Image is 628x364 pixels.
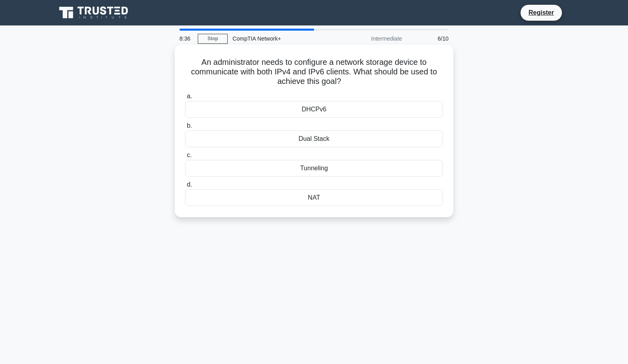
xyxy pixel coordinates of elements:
span: a. [187,93,192,99]
span: b. [187,122,192,129]
div: CompTIA Network+ [228,31,337,47]
div: 8:36 [175,31,198,47]
div: 6/10 [407,31,453,47]
a: Register [524,8,559,18]
div: DHCPv6 [185,101,443,118]
h5: An administrator needs to configure a network storage device to communicate with both IPv4 and IP... [184,57,444,87]
a: Stop [198,34,228,44]
div: Intermediate [337,31,407,47]
div: Tunneling [185,160,443,177]
div: Dual Stack [185,130,443,147]
span: c. [187,152,191,158]
div: NAT [185,189,443,206]
span: d. [187,181,192,188]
